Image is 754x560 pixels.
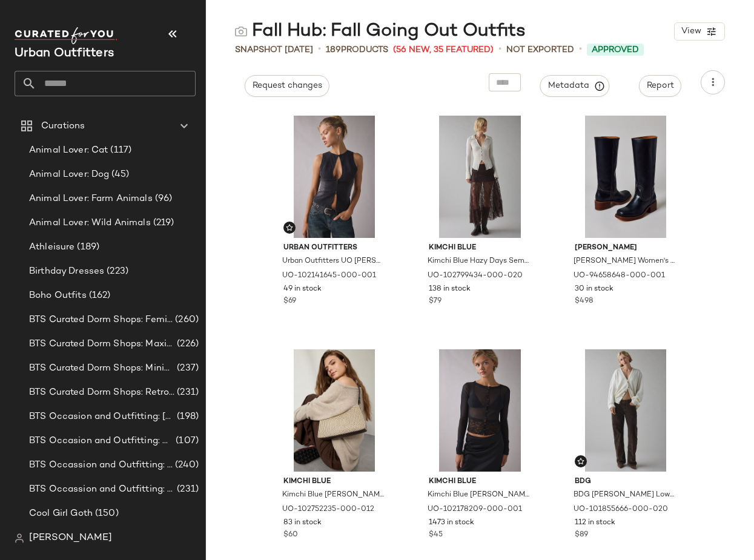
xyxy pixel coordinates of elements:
span: BTS Occasion and Outfitting: [PERSON_NAME] to Party [29,410,174,424]
span: UO-102752235-000-012 [282,504,374,515]
img: svg%3e [577,458,584,465]
span: BTS Occassion and Outfitting: Campus Lounge [29,458,173,472]
span: Kimchi Blue [429,476,531,487]
span: 1473 in stock [429,518,474,529]
span: $498 [575,296,593,307]
span: (198) [174,410,199,424]
span: UO-102799434-000-020 [428,271,523,282]
span: Kimchi Blue [PERSON_NAME] Dot Shoulder Bag in Cream, Women's at Urban Outfitters [282,490,385,501]
span: Current Company Name [15,47,114,60]
span: [PERSON_NAME] Women's Campus 14L Tall Boot in Jet Black/Shadow, Women's at Urban Outfitters [574,256,676,267]
span: (231) [174,386,199,400]
img: 102178209_001_b [419,349,541,472]
span: BDG [575,476,677,487]
span: 112 in stock [575,518,615,529]
span: Kimchi Blue [429,243,531,254]
span: UO-94658648-000-001 [574,271,665,282]
span: Kimchi Blue Hazy Days Semi-Sheer Lace Maxi Skirt in Brown, Women's at Urban Outfitters [428,256,530,267]
span: Animal Lover: Cat [29,143,108,157]
img: 102799434_020_b [419,116,541,238]
span: BTS Occassion and Outfitting: First Day Fits [29,483,174,496]
span: Curations [41,119,85,133]
img: 94658648_001_b [565,116,687,238]
span: Urban Outfitters UO [PERSON_NAME] Keyhole Cutout Zip-Front Denim Vest Top Jacket in Black, Women'... [282,256,385,267]
span: $89 [575,530,588,541]
img: cfy_white_logo.C9jOOHJF.svg [15,27,117,44]
span: [PERSON_NAME] [575,243,677,254]
span: (96) [153,192,173,206]
span: (189) [74,240,99,254]
span: Request changes [252,81,322,91]
img: 102752235_012_b [274,349,395,472]
span: Approved [592,44,639,56]
span: Birthday Dresses [29,265,104,278]
span: Animal Lover: Dog [29,168,109,182]
span: 30 in stock [575,284,613,295]
span: Animal Lover: Wild Animals [29,216,151,230]
span: (237) [174,361,199,375]
span: 189 [326,45,341,54]
span: Boho Outfits [29,289,87,303]
div: Fall Hub: Fall Going Out Outfits [235,19,526,44]
span: (45) [109,168,129,182]
span: 83 in stock [283,518,322,529]
span: BTS Curated Dorm Shops: Minimalist [29,361,174,375]
span: (260) [173,313,199,327]
span: Not Exported [506,44,574,56]
span: 138 in stock [429,284,471,295]
span: (162) [87,289,111,303]
span: $79 [429,296,441,307]
span: BTS Curated Dorm Shops: Feminine [29,313,173,327]
button: View [674,22,725,41]
span: 49 in stock [283,284,322,295]
div: Products [326,44,388,56]
span: $45 [429,530,443,541]
button: Report [639,75,681,97]
img: svg%3e [286,224,293,231]
span: BTS Curated Dorm Shops: Maximalist [29,337,174,351]
span: [PERSON_NAME] [29,531,112,545]
span: BTS Curated Dorm Shops: Retro+ Boho [29,386,174,400]
span: (223) [104,265,128,278]
span: (231) [174,483,199,496]
img: 101855666_020_b [565,349,687,472]
span: UO-102141645-000-001 [282,271,376,282]
span: View [681,27,701,36]
span: Kimchi Blue [PERSON_NAME] Mesh Lace Trim Cardigan in Black, Women's at Urban Outfitters [428,490,530,501]
span: UO-102178209-000-001 [428,504,522,515]
img: svg%3e [235,25,247,38]
span: (219) [151,216,174,230]
span: $69 [283,296,296,307]
span: Kimchi Blue [283,476,386,487]
span: Urban Outfitters [283,243,386,254]
span: Snapshot [DATE] [235,44,313,56]
span: Metadata [547,81,603,91]
span: BTS Occasion and Outfitting: Homecoming Dresses [29,434,173,448]
span: (107) [173,434,199,448]
span: • [318,42,321,57]
span: (240) [173,458,199,472]
button: Request changes [245,75,329,97]
span: (150) [93,507,119,521]
span: • [579,42,582,57]
span: • [498,42,501,57]
span: (226) [174,337,199,351]
button: Metadata [540,75,610,97]
span: Animal Lover: Farm Animals [29,192,153,206]
span: BDG [PERSON_NAME] Low-Rise [PERSON_NAME] in Brown Flocked, Women's at Urban Outfitters [574,490,676,501]
span: $60 [283,530,298,541]
span: (117) [108,143,131,157]
img: svg%3e [15,533,24,543]
span: Cool Girl Goth [29,507,93,521]
span: UO-101855666-000-020 [574,504,668,515]
img: 102141645_001_b [274,116,395,238]
span: (56 New, 35 Featured) [393,44,494,56]
span: Report [646,81,674,91]
span: Athleisure [29,240,74,254]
